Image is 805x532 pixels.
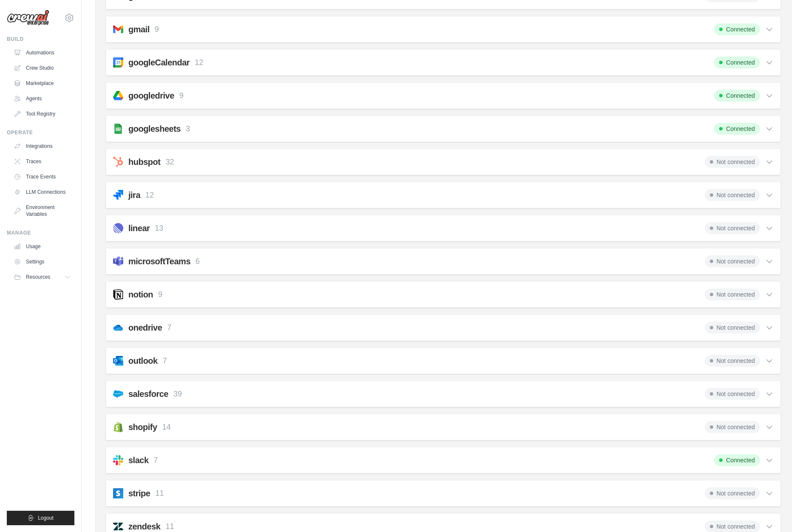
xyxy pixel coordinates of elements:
[196,256,200,267] p: 6
[186,123,190,135] p: 3
[714,23,760,35] span: Connected
[113,323,123,333] img: onedrive.svg
[128,57,190,68] h2: googleCalendar
[705,355,760,367] span: Not connected
[705,388,760,400] span: Not connected
[714,123,760,135] span: Connected
[10,46,74,59] a: Automations
[195,57,203,68] p: 12
[10,240,74,253] a: Usage
[128,23,150,35] h2: gmail
[705,487,760,499] span: Not connected
[113,422,123,432] img: shopify.svg
[128,123,181,135] h2: googlesheets
[10,61,74,75] a: Crew Studio
[113,223,123,233] img: linear.svg
[145,190,154,201] p: 12
[113,24,123,34] img: gmail.svg
[705,421,760,433] span: Not connected
[7,511,74,525] button: Logout
[128,255,190,267] h2: microsoftTeams
[714,57,760,68] span: Connected
[163,355,167,367] p: 7
[714,90,760,102] span: Connected
[10,170,74,184] a: Trace Events
[7,229,74,236] div: Manage
[113,389,123,399] img: salesforce.svg
[128,454,149,466] h2: slack
[128,289,153,300] h2: notion
[179,90,184,102] p: 9
[10,255,74,269] a: Settings
[10,155,74,168] a: Traces
[113,356,123,366] img: outlook.svg
[705,222,760,234] span: Not connected
[38,515,54,521] span: Logout
[155,24,159,35] p: 9
[10,107,74,121] a: Tool Registry
[113,289,123,300] img: notion.svg
[128,388,168,400] h2: salesforce
[128,222,150,234] h2: linear
[7,10,49,26] img: Logo
[167,322,171,334] p: 7
[155,488,164,499] p: 11
[26,274,50,280] span: Resources
[113,488,123,498] img: stripe.svg
[113,256,123,266] img: microsoftTeams.svg
[705,322,760,334] span: Not connected
[113,91,123,101] img: googledrive.svg
[158,289,162,300] p: 9
[113,455,123,465] img: slack.svg
[705,255,760,267] span: Not connected
[705,289,760,300] span: Not connected
[154,455,158,466] p: 7
[128,322,162,334] h2: onedrive
[128,90,174,102] h2: googledrive
[10,185,74,199] a: LLM Connections
[128,421,157,433] h2: shopify
[113,157,123,167] img: hubspot.svg
[705,156,760,168] span: Not connected
[128,156,160,168] h2: hubspot
[165,156,174,168] p: 32
[705,189,760,201] span: Not connected
[173,388,182,400] p: 39
[10,92,74,105] a: Agents
[128,189,140,201] h2: jira
[10,201,74,221] a: Environment Variables
[128,355,158,367] h2: outlook
[7,36,74,42] div: Build
[155,223,163,234] p: 13
[10,139,74,153] a: Integrations
[113,57,123,68] img: googleCalendar.svg
[714,454,760,466] span: Connected
[128,487,150,499] h2: stripe
[7,129,74,136] div: Operate
[10,270,74,284] button: Resources
[162,422,171,433] p: 14
[113,190,123,200] img: jira.svg
[113,521,123,532] img: zendesk.svg
[10,76,74,90] a: Marketplace
[113,124,123,134] img: googlesheets.svg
